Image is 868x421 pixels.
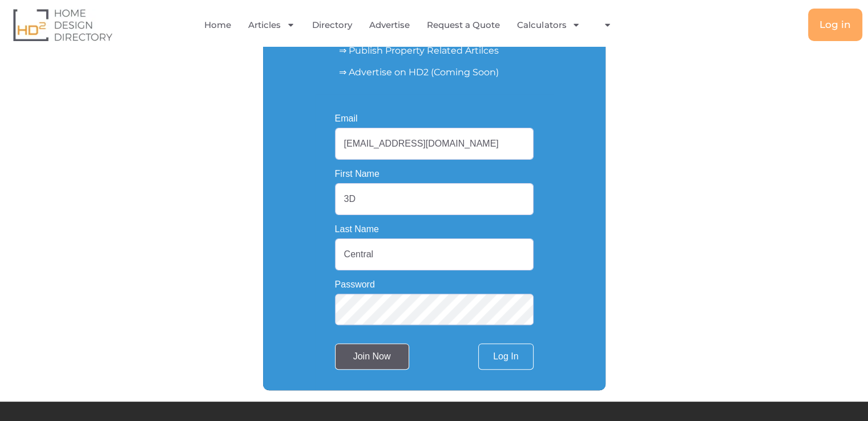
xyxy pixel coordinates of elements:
[335,225,379,234] label: Last Name
[177,12,648,38] nav: Menu
[339,66,530,79] p: ⇒ Advertise on HD2 (Coming Soon)
[204,12,231,38] a: Home
[808,9,862,41] a: Log in
[312,12,352,38] a: Directory
[335,280,375,289] label: Password
[339,44,530,58] p: ⇒ Publish Property Related Artilces
[819,20,851,30] span: Log in
[335,128,534,160] input: Email
[335,114,358,123] label: Email
[478,343,533,370] a: Log In
[517,12,580,38] a: Calculators
[369,12,410,38] a: Advertise
[427,12,500,38] a: Request a Quote
[335,169,380,179] label: First Name
[335,343,409,370] input: Join Now
[248,12,295,38] a: Articles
